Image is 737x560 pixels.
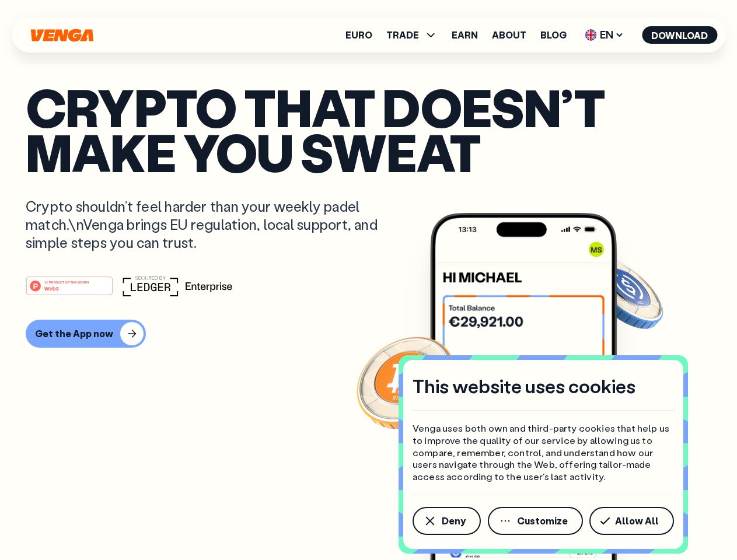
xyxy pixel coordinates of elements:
p: Crypto shouldn’t feel harder than your weekly padel match.\nVenga brings EU regulation, local sup... [26,197,394,252]
a: About [492,30,526,40]
p: Venga uses both own and third-party cookies that help us to improve the quality of our service by... [413,422,674,483]
span: Deny [442,516,466,526]
svg: Home [29,29,95,42]
button: Allow All [589,507,674,535]
p: Crypto that doesn’t make you sweat [26,85,711,174]
button: Customize [488,507,583,535]
span: EN [581,26,628,44]
img: Bitcoin [354,330,459,435]
a: Get the App now [26,320,711,348]
h4: This website uses cookies [413,374,635,398]
span: Customize [517,516,568,526]
button: Download [642,26,717,44]
span: TRADE [386,30,419,40]
a: #1 PRODUCT OF THE MONTHWeb3 [26,283,113,298]
tspan: Web3 [44,285,59,291]
a: Earn [452,30,478,40]
button: Get the App now [26,320,146,348]
tspan: #1 PRODUCT OF THE MONTH [44,280,89,283]
img: USDC coin [582,251,666,335]
span: Allow All [615,516,659,526]
a: Blog [540,30,567,40]
button: Deny [413,507,481,535]
img: flag-uk [585,29,596,41]
a: Euro [345,30,372,40]
span: TRADE [386,28,438,42]
div: Get the App now [35,328,113,339]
